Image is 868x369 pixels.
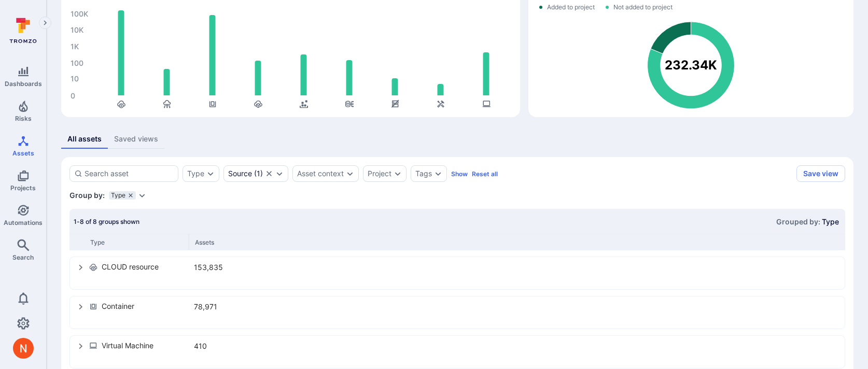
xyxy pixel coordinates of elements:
span: Container [102,301,134,311]
div: Container78,971 [71,297,844,328]
div: Virtual Machine410 [71,336,844,367]
div: CLOUD resource153,835 [71,258,844,289]
input: Search asset [85,168,174,179]
button: Expand dropdown [206,169,215,178]
button: Expand dropdown [275,169,284,178]
i: Expand navigation menu [41,19,49,27]
button: Reset all [472,170,498,178]
div: assets tabs [61,130,853,149]
div: Saved views [114,134,158,144]
div: ( 1 ) [228,169,263,178]
span: Added to project [547,3,595,11]
button: Source(1) [228,169,263,178]
button: Expand dropdown [346,169,354,178]
img: ACg8ocIprwjrgDQnDsNSk9Ghn5p5-B8DpAKWoJ5Gi9syOE4K59tr4Q=s96-c [13,338,34,359]
span: Group by: [69,190,105,201]
span: Not added to project [613,3,673,11]
button: Project [368,169,391,178]
span: Risks [15,115,32,122]
span: Grouped by: [776,217,822,226]
span: Assets [12,149,34,157]
button: Expand navigation menu [39,17,51,29]
div: Type [90,238,189,246]
div: grouping parameters [109,191,146,200]
span: Dashboards [5,80,42,88]
div: 410 [194,340,246,351]
span: CLOUD resource [102,262,159,272]
text: 1K [71,42,79,51]
button: Expand dropdown [434,169,442,178]
div: Assets [195,238,247,246]
button: Asset context [297,169,344,178]
text: 100 [71,59,83,67]
div: 78,971 [194,301,246,312]
div: Neeren Patki [13,338,34,359]
button: Expand dropdown [394,169,402,178]
div: Wiz [223,165,288,182]
span: Virtual Machine [102,340,153,351]
span: Projects [10,184,36,192]
text: 100K [71,9,88,18]
button: Type [187,169,204,178]
span: 1-8 of 8 groups shown [74,218,139,225]
text: 10K [71,25,83,34]
button: Save view [796,165,845,182]
span: Type [111,192,125,198]
span: Automations [4,219,43,226]
div: Source [228,169,252,178]
span: Search [12,253,34,261]
button: Tags [415,169,432,178]
button: Clear selection [265,169,273,178]
text: 0 [71,91,75,100]
div: Type [109,191,136,200]
button: Expand dropdown [138,191,146,200]
text: 232.34K [665,58,717,73]
div: All assets [67,134,102,144]
text: 10 [71,74,79,83]
button: Show [451,170,468,178]
span: Type [822,217,839,226]
div: 153,835 [194,262,246,273]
